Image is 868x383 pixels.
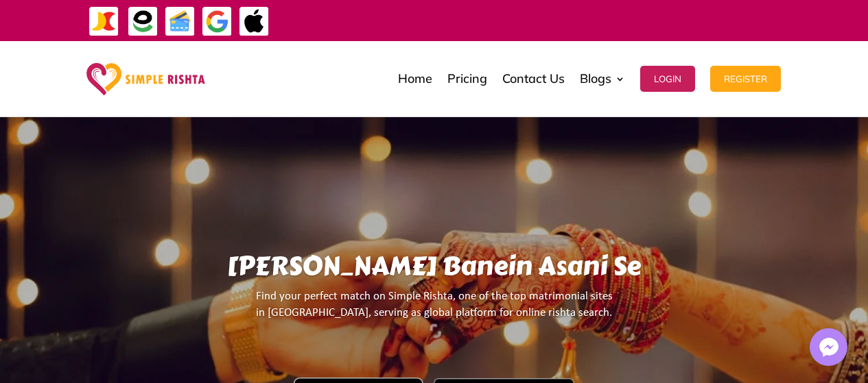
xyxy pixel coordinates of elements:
a: Contact Us [502,45,565,113]
a: Register [710,45,781,113]
img: GooglePay-icon [202,6,233,37]
img: ApplePay-icon [239,6,270,37]
button: Login [640,66,695,92]
button: Register [710,66,781,92]
a: Blogs [580,45,625,113]
a: Login [640,45,695,113]
a: Home [398,45,432,113]
img: Messenger [815,334,843,361]
h1: [PERSON_NAME] Banein Asani Se [113,251,755,288]
a: Pricing [447,45,487,113]
p: Find your perfect match on Simple Rishta, one of the top matrimonial sites in [GEOGRAPHIC_DATA], ... [113,288,755,333]
img: JazzCash-icon [89,6,119,37]
img: Credit Cards [165,6,196,37]
img: EasyPaisa-icon [128,6,159,37]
